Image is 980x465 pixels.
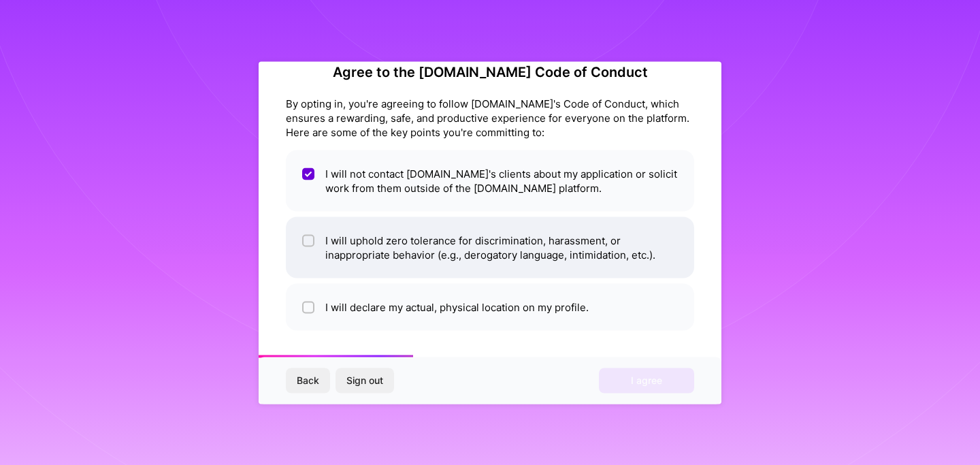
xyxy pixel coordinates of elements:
h2: Agree to the [DOMAIN_NAME] Code of Conduct [286,63,694,80]
li: I will uphold zero tolerance for discrimination, harassment, or inappropriate behavior (e.g., der... [286,217,694,278]
button: Sign out [336,368,394,393]
div: By opting in, you're agreeing to follow [DOMAIN_NAME]'s Code of Conduct, which ensures a rewardin... [286,96,694,139]
li: I will declare my actual, physical location on my profile. [286,283,694,330]
li: I will not contact [DOMAIN_NAME]'s clients about my application or solicit work from them outside... [286,150,694,211]
span: Back [297,374,319,387]
span: Sign out [346,374,383,387]
button: Back [286,368,330,393]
